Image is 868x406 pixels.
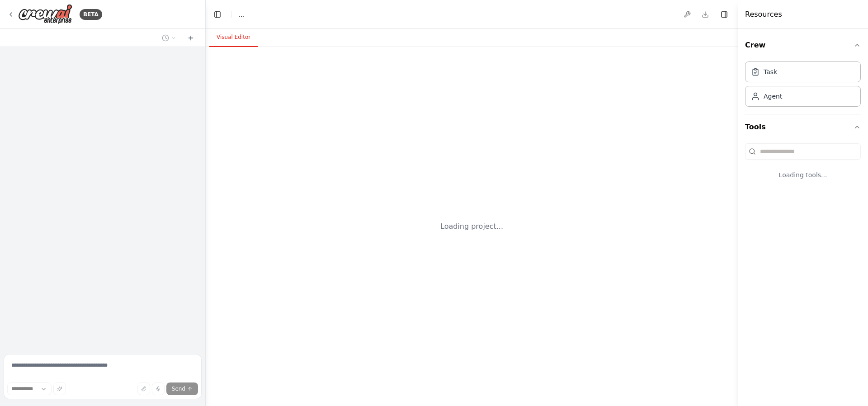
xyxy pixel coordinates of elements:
button: Start a new chat [184,33,198,43]
button: Visual Editor [209,28,258,47]
button: Improve this prompt [53,382,66,395]
button: Switch to previous chat [158,33,180,43]
span: ... [239,10,245,19]
button: Upload files [137,382,150,395]
div: Agent [764,92,782,101]
div: Task [764,67,777,76]
button: Tools [745,114,861,140]
div: Tools [745,140,861,194]
div: Loading project... [440,221,503,232]
button: Click to speak your automation idea [152,382,165,395]
button: Crew [745,33,861,58]
div: BETA [80,9,102,20]
button: Hide right sidebar [718,8,731,21]
img: Logo [18,4,72,24]
span: Send [172,385,185,392]
div: Crew [745,58,861,114]
button: Send [166,382,198,395]
div: Loading tools... [745,163,861,187]
nav: breadcrumb [239,10,245,19]
h4: Resources [745,9,782,20]
button: Hide left sidebar [211,8,224,21]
